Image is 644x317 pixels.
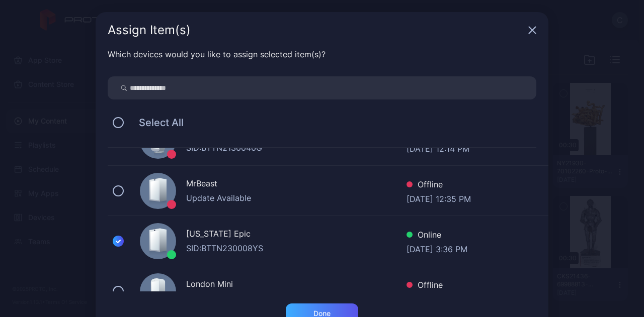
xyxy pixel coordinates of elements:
div: [US_STATE] Epic [186,228,407,242]
div: [DATE] 3:36 PM [407,243,467,253]
div: MrBeast [186,177,407,192]
div: Update Available [186,192,407,204]
div: Assign Item(s) [108,24,524,36]
div: Offline [407,178,471,193]
span: Select All [129,117,184,129]
div: Online [407,229,467,243]
div: London Mini [186,278,407,292]
div: Offline [407,279,471,293]
div: [DATE] 12:35 PM [407,193,471,203]
div: Which devices would you like to assign selected item(s)? [108,48,536,60]
div: SID: BTTN230008YS [186,242,407,254]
